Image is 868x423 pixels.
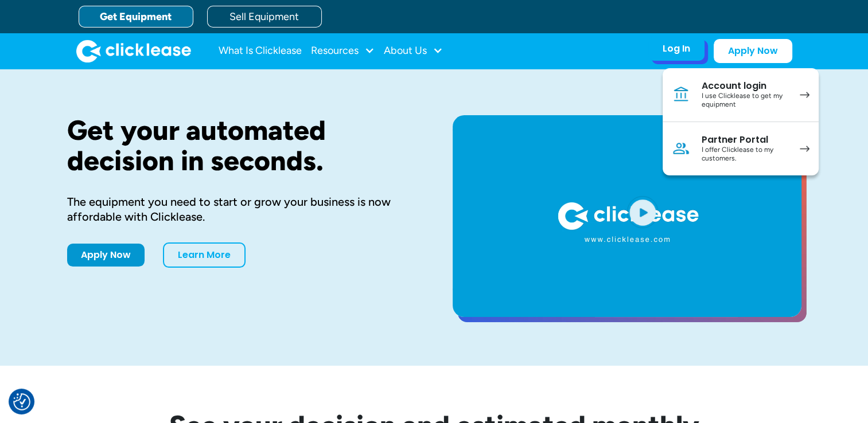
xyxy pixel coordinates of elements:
[67,244,145,267] a: Apply Now
[311,40,375,62] div: Resources
[207,6,322,28] a: Sell Equipment
[663,68,819,122] a: Account loginI use Clicklease to get my equipment
[702,80,788,92] div: Account login
[67,194,416,224] div: The equipment you need to start or grow your business is now affordable with Clicklease.
[219,40,302,62] a: What Is Clicklease
[714,39,792,63] a: Apply Now
[79,6,193,28] a: Get Equipment
[800,146,809,152] img: arrow
[76,40,191,62] a: home
[76,40,191,62] img: Clicklease logo
[672,139,690,158] img: Person icon
[453,115,801,317] a: open lightbox
[672,85,690,104] img: Bank icon
[702,92,788,109] div: I use Clicklease to get my equipment
[13,393,30,410] img: Revisit consent button
[800,92,809,98] img: arrow
[663,68,819,175] nav: Log In
[702,146,788,163] div: I offer Clicklease to my customers.
[163,242,246,268] a: Learn More
[13,393,30,410] button: Consent Preferences
[702,134,788,146] div: Partner Portal
[663,122,819,175] a: Partner PortalI offer Clicklease to my customers.
[663,43,690,54] div: Log In
[67,115,416,176] h1: Get your automated decision in seconds.
[627,196,658,228] img: Blue play button logo on a light blue circular background
[384,40,443,62] div: About Us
